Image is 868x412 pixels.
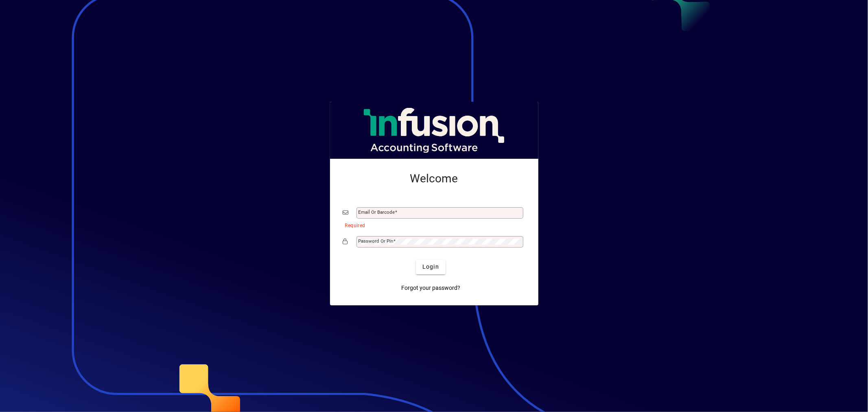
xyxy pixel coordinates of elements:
mat-label: Password or Pin [359,238,394,244]
mat-error: Required [345,221,519,229]
span: Login [422,263,439,271]
h2: Welcome [343,172,525,186]
button: Login [416,260,446,274]
mat-label: Email or Barcode [359,209,395,215]
span: Forgot your password? [401,284,460,292]
a: Forgot your password? [398,281,464,296]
